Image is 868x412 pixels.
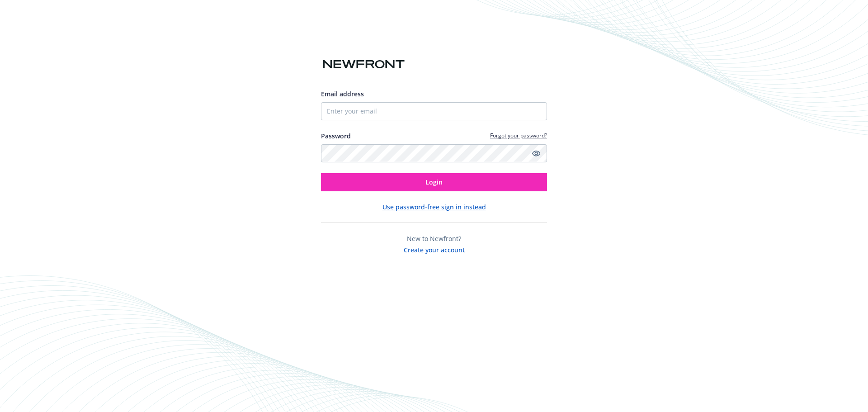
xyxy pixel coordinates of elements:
[425,178,443,186] span: Login
[531,148,542,159] a: Show password
[321,131,351,141] label: Password
[321,90,364,98] span: Email address
[404,243,465,255] button: Create your account
[407,234,461,243] span: New to Newfront?
[321,102,547,120] input: Enter your email
[490,132,547,139] a: Forgot your password?
[321,144,547,162] input: Enter your password
[321,57,406,72] img: Newfront logo
[321,173,547,191] button: Login
[382,202,486,212] button: Use password-free sign in instead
